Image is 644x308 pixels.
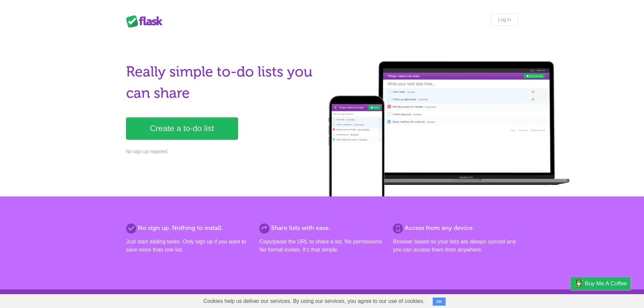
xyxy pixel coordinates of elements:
button: OK [433,298,446,306]
h1: Really simple to-do lists you can share [126,61,318,104]
a: Buy me a coffee [571,277,630,290]
h2: Share lists with ease. [259,223,384,233]
h2: No sign up. Nothing to install. [126,223,251,233]
span: Cookies help us deliver our services. By using our services, you agree to our use of cookies. [197,294,431,308]
h2: Access from any device. [393,223,518,233]
p: No sign up required [126,148,318,155]
a: Log in [491,14,518,26]
p: Copy/paste the URL to share a list. No permissions. No formal invites. It's that simple. [259,238,384,254]
span: Buy me a coffee [585,278,627,289]
div: Flask Lists [126,15,167,27]
a: Create a to-do list [126,117,238,140]
p: Just start adding tasks. Only sign up if you want to save more than one list. [126,238,251,254]
p: Browser based so your lists are always synced and you can access them from anywhere. [393,238,518,254]
img: Buy me a coffee [574,278,583,289]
